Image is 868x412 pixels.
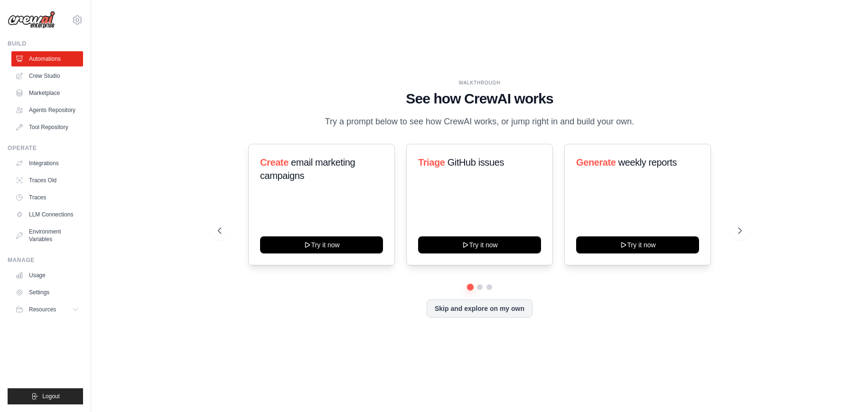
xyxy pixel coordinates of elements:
[11,103,83,118] a: Agents Repository
[260,157,289,168] span: Create
[8,11,55,29] img: Logo
[418,157,445,168] span: Triage
[11,173,83,188] a: Traces Old
[8,40,83,47] div: Build
[576,236,699,253] button: Try it now
[576,157,616,168] span: Generate
[8,388,83,404] button: Logout
[427,300,532,318] button: Skip and explore on my own
[11,51,83,66] a: Automations
[218,90,742,107] h1: See how CrewAI works
[11,302,83,317] button: Resources
[29,306,56,313] span: Resources
[8,256,83,264] div: Manage
[618,157,677,168] span: weekly reports
[11,224,83,247] a: Environment Variables
[448,157,504,168] span: GitHub issues
[11,156,83,171] a: Integrations
[42,393,60,400] span: Logout
[11,190,83,205] a: Traces
[821,366,868,412] iframe: Chat Widget
[8,144,83,152] div: Operate
[218,79,742,86] div: WALKTHROUGH
[418,236,541,253] button: Try it now
[260,157,355,181] span: email marketing campaigns
[11,120,83,135] a: Tool Repository
[11,68,83,84] a: Crew Studio
[11,207,83,222] a: LLM Connections
[11,85,83,101] a: Marketplace
[320,115,639,129] p: Try a prompt below to see how CrewAI works, or jump right in and build your own.
[11,285,83,300] a: Settings
[260,236,383,253] button: Try it now
[11,268,83,283] a: Usage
